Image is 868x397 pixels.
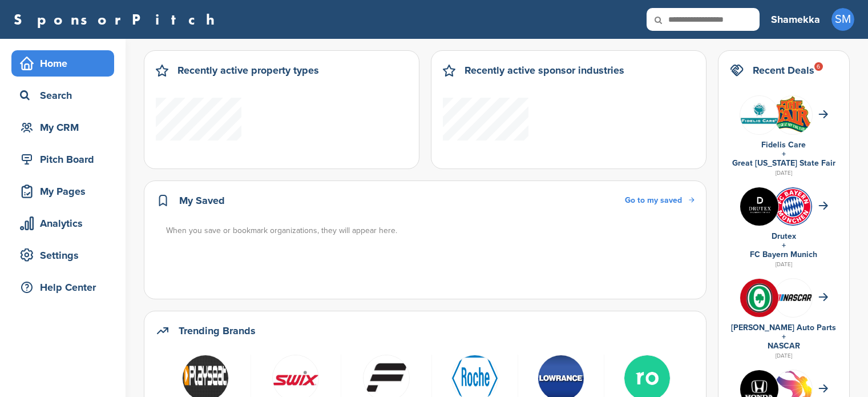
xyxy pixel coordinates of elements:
span: SM [831,8,854,31]
div: Help Center [17,277,114,298]
img: Open uri20141112 64162 1l1jknv?1415809301 [774,187,812,226]
a: Settings [11,242,114,268]
div: [DATE] [730,351,838,361]
a: + [782,149,786,159]
a: SponsorPitch [14,12,222,27]
h2: Trending Brands [179,323,256,339]
img: Download [774,96,812,134]
div: Analytics [17,213,114,234]
a: + [782,240,786,250]
div: My CRM [17,117,114,138]
div: Pitch Board [17,149,114,170]
h2: Recently active sponsor industries [465,62,624,78]
a: Shamekka [771,7,820,32]
a: Search [11,82,114,109]
a: Fidelis Care [761,140,806,150]
a: My CRM [11,114,114,141]
div: Home [17,53,114,74]
div: Settings [17,245,114,266]
a: My Pages [11,178,114,204]
a: Home [11,50,114,77]
a: Go to my saved [625,194,695,207]
div: Search [17,85,114,106]
a: + [782,332,786,342]
div: My Pages [17,181,114,202]
div: When you save or bookmark organizations, they will appear here. [166,224,696,237]
img: Data [740,96,778,134]
h2: My Saved [179,193,225,208]
a: Drutex [772,231,796,241]
img: V7vhzcmg 400x400 [740,279,778,317]
a: Great [US_STATE] State Fair [732,158,835,168]
h3: Shamekka [771,11,820,27]
img: Images (4) [740,187,778,226]
a: [PERSON_NAME] Auto Parts [731,323,836,332]
div: [DATE] [730,259,838,270]
a: NASCAR [768,341,800,351]
h2: Recently active property types [177,62,319,78]
a: Analytics [11,210,114,236]
a: Pitch Board [11,146,114,173]
div: [DATE] [730,168,838,178]
div: 6 [814,62,823,71]
a: FC Bayern Munich [750,250,817,259]
a: Help Center [11,274,114,300]
span: Go to my saved [625,195,682,205]
h2: Recent Deals [753,62,814,78]
img: 7569886e 0a8b 4460 bc64 d028672dde70 [774,294,812,301]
